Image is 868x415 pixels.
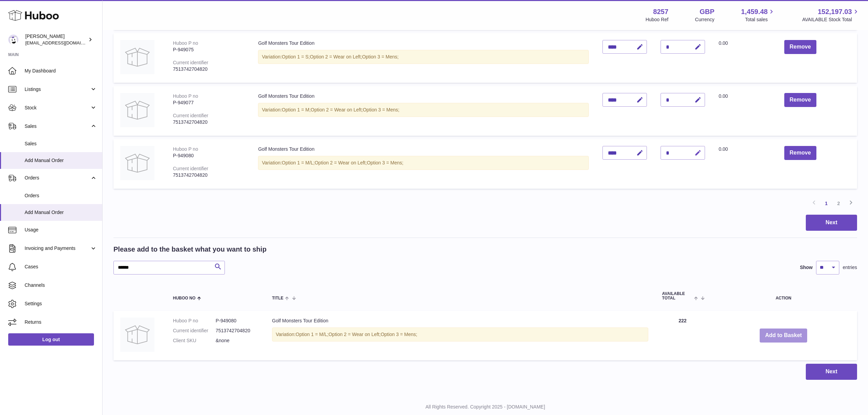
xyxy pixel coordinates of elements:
strong: 8257 [653,7,668,16]
strong: GBP [700,7,714,16]
span: My Dashboard [25,68,97,74]
span: Option 3 = Mens; [367,160,403,165]
button: Add to Basket [760,329,808,343]
td: 222 [655,311,710,360]
dd: &none [216,337,258,344]
div: Current identifier [173,113,208,118]
div: Current identifier [173,60,208,65]
span: Channels [25,282,97,289]
span: 1,459.48 [741,7,768,16]
div: Huboo P no [173,40,198,46]
dd: P-949080 [216,318,258,324]
span: Add Manual Order [25,209,97,216]
button: Remove [784,93,816,107]
span: Title [272,296,283,300]
button: Next [806,364,857,380]
dt: Current identifier [173,327,216,334]
span: Total sales [745,16,775,23]
img: internalAdmin-8257@internal.huboo.com [8,35,18,45]
span: Option 3 = Mens; [363,107,399,112]
span: Option 1 = S; [282,54,310,59]
div: 7513742704820 [173,66,244,72]
div: 7513742704820 [173,119,244,125]
div: Variation: [258,50,588,64]
span: Add Manual Order [25,157,97,164]
span: Usage [25,227,97,233]
button: Next [806,215,857,231]
div: Huboo P no [173,146,198,152]
div: 7513742704820 [173,172,244,178]
img: Golf Monsters Tour Edition [120,40,154,74]
span: Orders [25,192,97,199]
p: All Rights Reserved. Copyright 2025 - [DOMAIN_NAME] [108,404,863,410]
div: Huboo Ref [646,16,668,23]
span: AVAILABLE Stock Total [802,16,860,23]
span: Sales [25,140,97,147]
button: Remove [784,146,816,160]
span: Option 3 = Mens; [362,54,398,59]
span: Option 1 = M; [282,107,311,112]
div: Currency [695,16,715,23]
span: 0.00 [719,40,728,46]
td: Golf Monsters Tour Edition [251,33,595,83]
th: Action [710,285,857,307]
span: Cases [25,264,97,270]
span: Invoicing and Payments [25,245,90,252]
dt: Client SKU [173,337,216,344]
td: Golf Monsters Tour Edition [251,139,595,189]
span: Option 1 = M/L; [282,160,315,165]
a: 1 [820,197,832,210]
span: Sales [25,123,90,130]
div: P-949077 [173,99,244,106]
button: Remove [784,40,816,54]
span: Option 2 = Wear on Left; [311,107,363,112]
span: Huboo no [173,296,195,300]
td: Golf Monsters Tour Edition [265,311,655,360]
div: Variation: [272,327,648,342]
span: Option 3 = Mens; [381,332,417,337]
div: Variation: [258,156,588,170]
span: 0.00 [719,146,728,152]
div: P-949080 [173,152,244,159]
img: Golf Monsters Tour Edition [120,93,154,127]
td: Golf Monsters Tour Edition [251,86,595,136]
span: Option 2 = Wear on Left; [315,160,367,165]
span: Option 2 = Wear on Left; [328,332,381,337]
span: entries [843,264,857,271]
img: Golf Monsters Tour Edition [120,146,154,180]
div: Variation: [258,103,588,117]
span: Stock [25,105,90,111]
dt: Huboo P no [173,318,216,324]
span: Orders [25,175,90,181]
dd: 7513742704820 [216,327,258,334]
a: Log out [8,333,94,346]
a: 152,197.03 AVAILABLE Stock Total [802,7,860,23]
span: Option 2 = Wear on Left; [310,54,362,59]
h2: Please add to the basket what you want to ship [113,245,267,254]
span: AVAILABLE Total [662,292,692,300]
a: 2 [832,197,845,210]
span: Option 1 = M/L; [296,332,328,337]
div: [PERSON_NAME] [25,33,87,46]
span: 152,197.03 [818,7,852,16]
img: Golf Monsters Tour Edition [120,318,154,352]
span: 0.00 [719,93,728,99]
span: Listings [25,86,90,93]
div: P-949075 [173,46,244,53]
span: Returns [25,319,97,325]
span: [EMAIL_ADDRESS][DOMAIN_NAME] [25,40,100,45]
span: Settings [25,300,97,307]
label: Show [800,264,813,271]
div: Huboo P no [173,93,198,99]
div: Current identifier [173,166,208,171]
a: 1,459.48 Total sales [741,7,776,23]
